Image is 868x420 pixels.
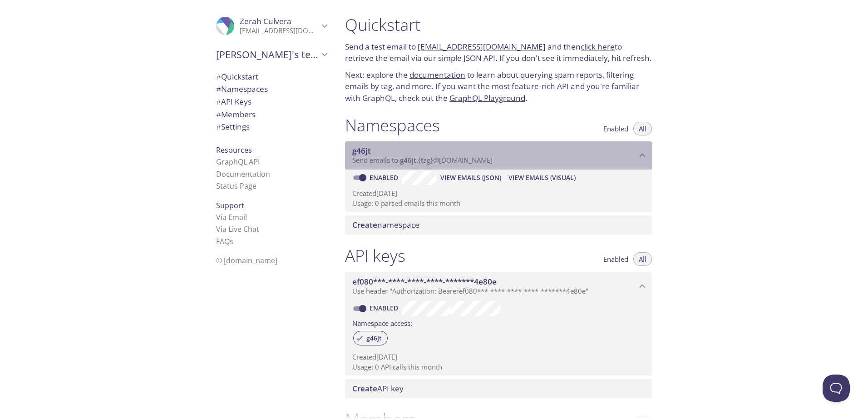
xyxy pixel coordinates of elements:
p: Usage: 0 parsed emails this month [352,199,645,208]
a: GraphQL API [216,157,260,167]
a: GraphQL Playground [449,93,525,103]
span: Send emails to . {tag} @[DOMAIN_NAME] [352,155,493,165]
div: g46jt namespace [345,141,652,170]
p: [EMAIL_ADDRESS][DOMAIN_NAME] [240,26,319,35]
div: Zerah's team [209,43,334,66]
span: # [216,71,221,82]
span: API key [352,383,404,394]
span: # [216,109,221,120]
span: Support [216,200,244,210]
h1: Namespaces [345,115,440,135]
p: Created [DATE] [352,352,645,362]
a: FAQ [216,236,233,246]
span: View Emails (JSON) [440,172,501,183]
label: Namespace access: [352,316,412,329]
button: Enabled [598,122,634,135]
a: documentation [409,70,465,80]
div: Zerah Culvera [209,11,334,41]
a: click here [581,41,615,52]
div: Team Settings [209,120,334,133]
div: Quickstart [209,70,334,83]
span: [PERSON_NAME]'s team [216,48,319,61]
span: Settings [216,121,250,132]
button: All [633,252,652,266]
p: Send a test email to and then to retrieve the email via our simple JSON API. If you don't see it ... [345,41,652,64]
span: g46jt [400,155,416,165]
div: Create API Key [345,379,652,398]
span: © [DOMAIN_NAME] [216,255,277,265]
a: Documentation [216,169,270,179]
span: Zerah Culvera [240,16,291,26]
a: Enabled [368,304,402,312]
div: Create namespace [345,215,652,235]
button: View Emails (JSON) [437,170,505,185]
span: View Emails (Visual) [508,172,576,183]
a: Status Page [216,181,256,191]
a: Via Email [216,212,247,222]
h1: API keys [345,245,405,266]
span: s [230,236,233,246]
div: Members [209,108,334,121]
p: Usage: 0 API calls this month [352,362,645,372]
div: API Keys [209,95,334,108]
a: Enabled [368,173,402,182]
h1: Quickstart [345,15,652,35]
div: g46jt [353,331,388,345]
span: Members [216,109,256,120]
button: View Emails (Visual) [505,170,579,185]
span: Create [352,220,377,230]
span: g46jt [352,145,371,156]
span: API Keys [216,96,252,107]
button: All [633,122,652,135]
iframe: Help Scout Beacon - Open [823,375,850,402]
span: Quickstart [216,71,258,82]
a: Via Live Chat [216,224,259,234]
p: Next: explore the to learn about querying spam reports, filtering emails by tag, and more. If you... [345,69,652,104]
span: # [216,84,221,94]
div: Namespaces [209,83,334,95]
span: # [216,121,221,132]
span: Resources [216,145,252,155]
p: Created [DATE] [352,189,645,198]
span: Namespaces [216,84,268,94]
a: [EMAIL_ADDRESS][DOMAIN_NAME] [418,41,546,52]
span: namespace [352,220,419,230]
span: Create [352,383,377,394]
span: # [216,96,221,107]
span: g46jt [361,334,387,342]
button: Enabled [598,252,634,266]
